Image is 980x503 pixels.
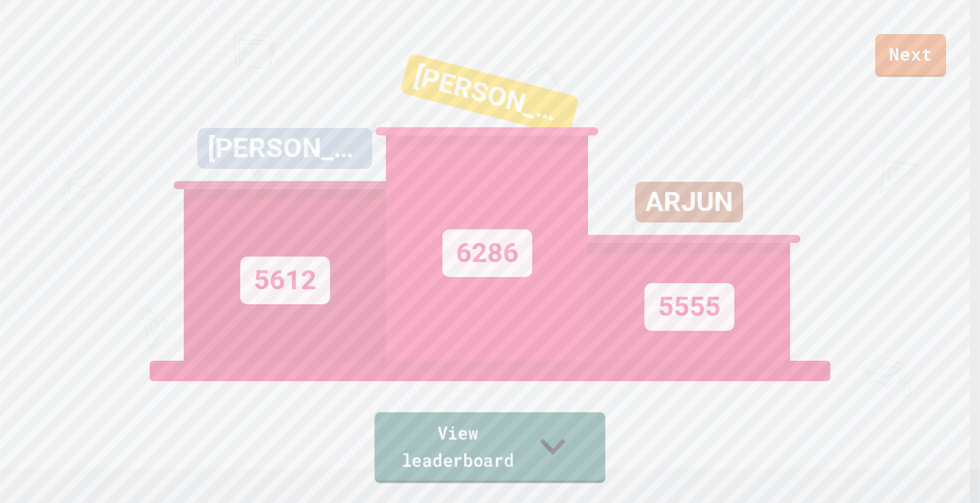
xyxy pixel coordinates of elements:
[240,257,330,304] div: 5612
[374,412,605,483] a: View leaderboard
[197,128,372,169] div: [PERSON_NAME]
[399,53,579,137] div: [PERSON_NAME] G
[442,229,532,277] div: 6286
[635,182,743,223] div: ARJUN
[875,34,946,77] a: Next
[644,283,734,331] div: 5555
